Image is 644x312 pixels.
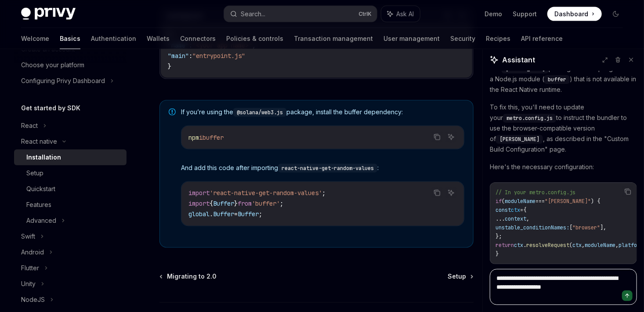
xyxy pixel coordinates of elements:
[21,28,49,49] a: Welcome
[21,294,45,305] div: NodeJS
[496,242,514,249] span: return
[554,10,588,18] span: Dashboard
[21,76,105,86] div: Configuring Privy Dashboard
[520,207,523,214] span: =
[21,120,38,131] div: React
[199,134,203,141] span: i
[188,189,210,197] span: import
[26,152,61,163] div: Installation
[547,7,602,21] a: Dashboard
[188,210,210,218] span: global
[168,62,171,70] span: }
[496,250,499,258] span: }
[21,136,57,147] div: React native
[569,242,572,249] span: (
[26,215,56,226] div: Advanced
[445,187,457,199] button: Ask AI
[499,136,539,143] span: [PERSON_NAME]
[445,131,457,143] button: Ask AI
[21,247,44,258] div: Android
[238,200,252,208] span: from
[535,198,545,205] span: ===
[21,263,39,273] div: Flutter
[431,131,443,143] button: Copy the contents from the code block
[582,242,585,249] span: ,
[622,186,633,197] button: Copy the contents from the code block
[233,108,286,117] code: @solana/web3.js
[591,198,600,205] span: ) {
[21,60,84,70] div: Choose your platform
[21,8,76,20] img: dark logo
[609,7,623,21] button: Toggle dark mode
[21,279,36,289] div: Unity
[496,207,511,214] span: const
[168,52,189,60] span: "main"
[381,6,420,22] button: Ask AI
[169,109,176,116] svg: Note
[26,168,43,178] div: Setup
[224,6,377,22] button: Search...CtrlK
[448,272,473,281] a: Setup
[167,272,217,281] span: Migrating to 2.0
[507,115,553,122] span: metro.config.js
[615,242,619,249] span: ,
[278,164,377,173] code: react-native-get-random-values
[384,28,440,49] a: User management
[502,198,505,205] span: (
[14,149,127,165] a: Installation
[521,28,563,49] a: API reference
[160,272,217,281] a: Migrating to 2.0
[496,215,505,222] span: ...
[60,28,80,49] a: Basics
[585,242,615,249] span: moduleName
[513,10,537,18] a: Support
[181,108,464,117] span: If you’re using the package, install the buffer dependency:
[396,10,414,18] span: Ask AI
[280,200,283,208] span: ;
[252,200,280,208] span: 'buffer'
[213,200,234,208] span: Buffer
[180,28,216,49] a: Connectors
[14,57,127,73] a: Choose your platform
[431,187,443,199] button: Copy the contents from the code block
[505,215,526,222] span: context
[526,215,529,222] span: ,
[545,198,591,205] span: "[PERSON_NAME]"
[490,162,637,172] p: Here's the necessary configuration:
[572,242,582,249] span: ctx
[511,207,520,214] span: ctx
[569,224,572,231] span: [
[14,197,127,213] a: Features
[486,28,510,49] a: Recipes
[294,28,373,49] a: Transaction management
[600,224,606,231] span: ],
[490,102,637,155] p: To fix this, you'll need to update your to instruct the bundler to use the browser-compatible ver...
[192,52,245,60] span: "entrypoint.js"
[496,224,569,231] span: unstable_conditionNames:
[234,200,238,208] span: }
[14,181,127,197] a: Quickstart
[241,9,265,19] div: Search...
[21,103,80,113] h5: Get started by SDK
[622,290,633,301] button: Send message
[91,28,136,49] a: Authentication
[238,210,259,218] span: Buffer
[526,242,569,249] span: resolveRequest
[189,52,192,60] span: :
[619,242,643,249] span: platform
[523,207,526,214] span: {
[14,165,127,181] a: Setup
[210,210,213,218] span: .
[147,28,170,49] a: Wallets
[322,189,326,197] span: ;
[572,224,600,231] span: "browser"
[188,200,210,208] span: import
[496,189,575,196] span: // In your metro.config.js
[548,76,566,83] span: buffer
[448,272,466,281] span: Setup
[21,231,35,242] div: Swift
[358,11,372,18] span: Ctrl K
[234,210,238,218] span: =
[210,189,322,197] span: 'react-native-get-random-values'
[181,163,464,173] span: And add this code after importing :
